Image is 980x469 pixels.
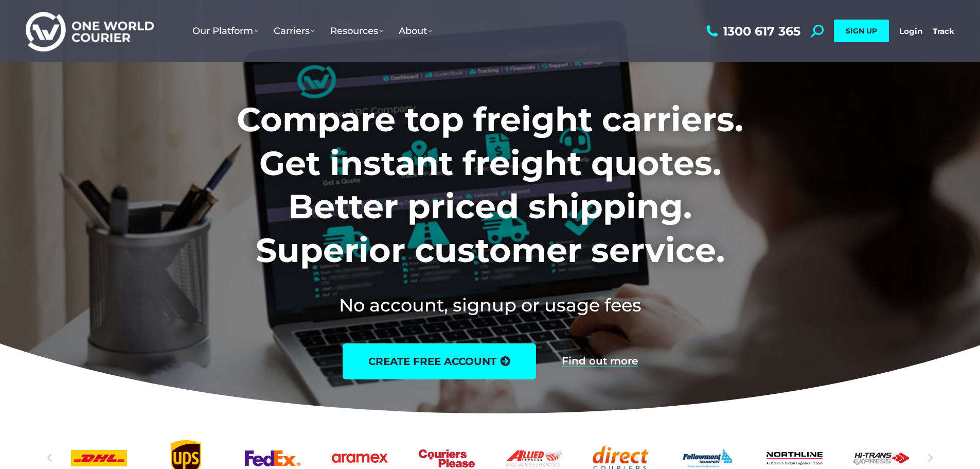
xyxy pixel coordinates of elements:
[562,356,638,367] a: Find out more
[323,15,391,47] a: Resources
[266,15,323,47] a: Carriers
[330,25,383,37] span: Resources
[192,25,258,37] span: Our Platform
[274,25,315,37] span: Carriers
[399,25,432,37] span: About
[26,10,154,52] img: One World Courier
[846,26,877,36] span: SIGN UP
[343,343,536,379] a: create free account
[899,26,922,36] a: Login
[169,292,811,318] h2: No account, signup or usage fees
[185,15,266,47] a: Our Platform
[704,25,800,38] a: 1300 617 365
[169,98,811,272] h1: Compare top freight carriers. Get instant freight quotes. Better priced shipping. Superior custom...
[933,26,954,36] a: Track
[391,15,440,47] a: About
[834,20,889,42] a: SIGN UP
